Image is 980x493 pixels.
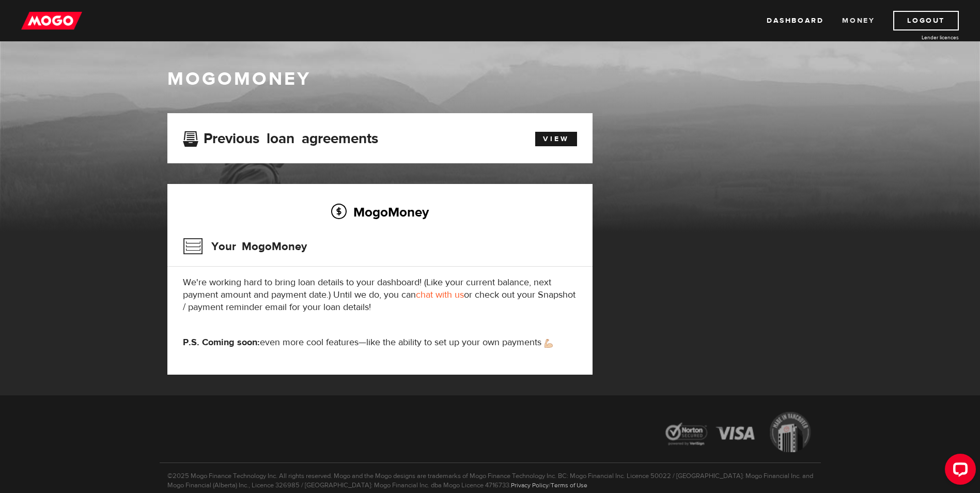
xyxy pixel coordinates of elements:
a: Logout [893,11,959,30]
h1: MogoMoney [167,68,813,90]
a: View [535,132,577,146]
img: legal-icons-92a2ffecb4d32d839781d1b4e4802d7b.png [656,404,821,463]
h2: MogoMoney [183,201,577,223]
h3: Previous loan agreements [183,130,378,144]
p: We're working hard to bring loan details to your dashboard! (Like your current balance, next paym... [183,276,577,314]
p: ©2025 Mogo Finance Technology Inc. All rights reserved. Mogo and the Mogo designs are trademarks ... [160,463,821,490]
a: Privacy Policy [511,481,549,489]
a: chat with us [416,289,464,301]
img: strong arm emoji [545,339,553,348]
p: even more cool features—like the ability to set up your own payments [183,336,577,349]
img: mogo_logo-11ee424be714fa7cbb0f0f49df9e16ec.png [21,11,82,30]
strong: P.S. Coming soon: [183,336,260,348]
a: Terms of Use [551,481,587,489]
a: Dashboard [767,11,823,30]
h3: Your MogoMoney [183,233,307,260]
a: Money [842,11,875,30]
iframe: LiveChat chat widget [937,450,980,493]
a: Lender licences [881,34,959,41]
